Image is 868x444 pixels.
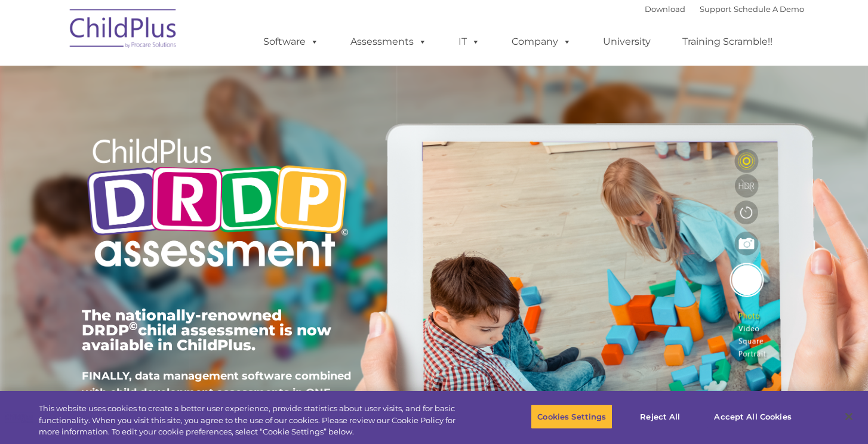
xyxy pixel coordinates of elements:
[64,1,183,60] img: ChildPlus by Procare Solutions
[645,4,685,14] a: Download
[531,404,612,429] button: Cookies Settings
[591,30,663,54] a: University
[707,404,798,429] button: Accept All Cookies
[338,30,439,54] a: Assessments
[82,369,351,416] span: FINALLY, data management software combined with child development assessments in ONE POWERFUL sys...
[645,4,804,14] font: |
[82,122,353,287] img: Copyright - DRDP Logo Light
[39,403,478,438] div: This website uses cookies to create a better user experience, provide statistics about user visit...
[836,403,862,430] button: Close
[447,30,492,54] a: IT
[82,306,331,354] span: The nationally-renowned DRDP child assessment is now available in ChildPlus.
[700,4,731,14] a: Support
[734,4,804,14] a: Schedule A Demo
[623,404,697,429] button: Reject All
[500,30,583,54] a: Company
[129,319,138,333] sup: ©
[251,30,331,54] a: Software
[670,30,784,54] a: Training Scramble!!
